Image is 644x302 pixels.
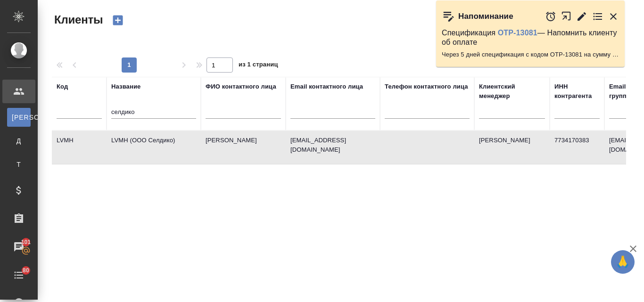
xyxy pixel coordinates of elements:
button: Открыть в новой вкладке [561,6,572,26]
span: из 1 страниц [239,59,278,73]
a: Д [7,131,31,150]
p: [EMAIL_ADDRESS][DOMAIN_NAME] [290,136,375,155]
a: 80 [2,263,35,287]
a: Т [7,155,31,174]
p: Через 5 дней спецификация с кодом OTP-13081 на сумму 1464 RUB будет просрочена [442,50,619,59]
div: ИНН контрагента [554,82,600,101]
td: [PERSON_NAME] [201,131,286,164]
a: [PERSON_NAME] [7,108,31,127]
button: 🙏 [611,250,635,274]
button: Отложить [545,11,556,22]
a: OTP-13081 [498,29,537,37]
button: Редактировать [576,11,587,22]
span: Д [12,136,26,146]
a: 101 [2,235,35,259]
span: 80 [17,266,35,275]
button: Перейти в todo [592,11,603,22]
span: 101 [16,237,37,247]
td: LVMH [52,131,107,164]
span: Клиенты [52,12,103,27]
p: Спецификация — Напомнить клиенту об оплате [442,28,619,47]
td: LVMH (ООО Селдико) [107,131,201,164]
div: Код [57,82,68,91]
button: Закрыть [608,11,619,22]
div: Email контактного лица [290,82,363,91]
div: Название [111,82,140,91]
p: Напоминание [458,12,513,21]
div: Телефон контактного лица [385,82,468,91]
span: 🙏 [615,252,631,272]
span: Т [12,160,26,169]
td: 7734170383 [550,131,604,164]
button: Создать [107,12,129,28]
span: [PERSON_NAME] [12,113,26,122]
div: ФИО контактного лица [206,82,276,91]
div: Клиентский менеджер [479,82,545,101]
td: [PERSON_NAME] [474,131,550,164]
